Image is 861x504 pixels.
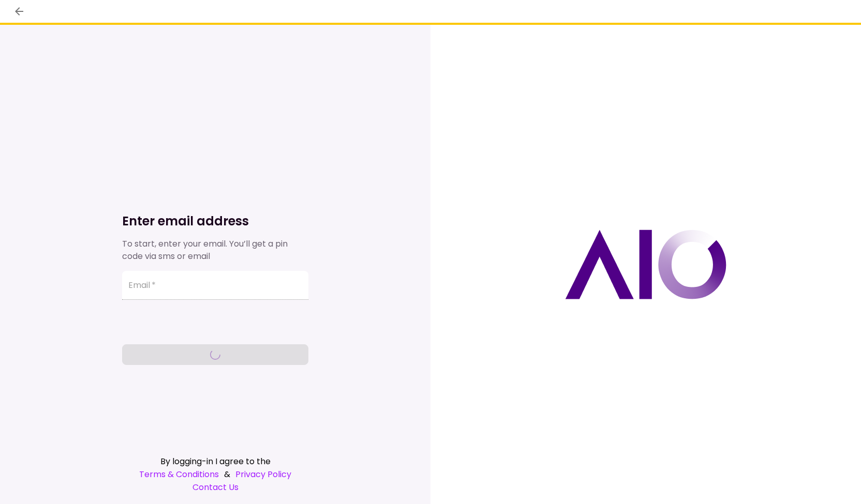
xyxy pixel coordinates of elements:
div: By logging-in I agree to the [122,455,308,468]
a: Contact Us [122,481,308,494]
button: back [10,3,28,20]
a: Terms & Conditions [139,468,219,481]
h1: Enter email address [122,213,308,230]
a: Privacy Policy [235,468,291,481]
div: & [122,468,308,481]
div: To start, enter your email. You’ll get a pin code via sms or email [122,238,308,263]
img: AIO logo [565,230,726,299]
